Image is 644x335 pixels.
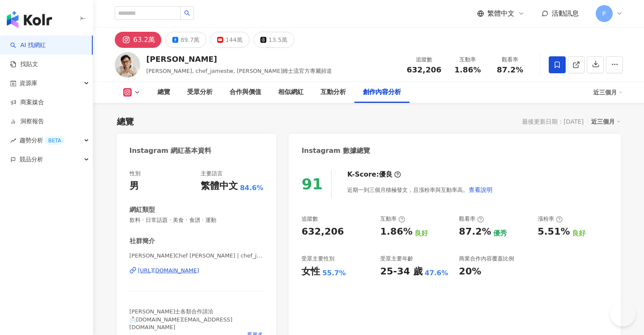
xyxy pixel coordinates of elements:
div: 漲粉率 [538,215,563,223]
div: 91 [301,175,323,193]
div: 追蹤數 [301,215,318,223]
div: 受眾分析 [187,87,213,97]
div: 性別 [130,170,141,177]
div: 主要語言 [201,170,223,177]
div: 25-34 歲 [380,265,423,278]
div: 89.7萬 [180,34,199,46]
span: 趨勢分析 [19,131,64,150]
span: 活動訊息 [552,9,579,17]
button: 144萬 [210,32,249,48]
button: 查看說明 [468,181,493,198]
span: 競品分析 [19,150,43,169]
div: 觀看率 [494,55,526,64]
span: 632,206 [407,65,442,74]
div: 87.2% [459,225,491,238]
div: [PERSON_NAME] [146,54,332,64]
div: 47.6% [425,269,448,278]
a: 商案媒合 [10,98,44,107]
div: [URL][DOMAIN_NAME] [138,267,199,274]
span: 飲料 · 日常話題 · 美食 · 食譜 · 運動 [130,216,264,224]
button: 89.7萬 [166,32,206,48]
div: 優秀 [493,229,507,238]
span: 繁體中文 [487,9,514,18]
div: 近三個月 [591,116,621,127]
div: 20% [459,265,481,278]
div: 63.2萬 [133,34,155,46]
div: Instagram 網紅基本資料 [130,146,212,155]
span: 84.6% [240,183,264,193]
div: Instagram 數據總覽 [301,146,370,155]
div: 632,206 [301,225,344,238]
div: 相似網紅 [278,87,304,97]
div: 55.7% [322,269,346,278]
div: 觀看率 [459,215,484,223]
div: 近期一到三個月積極發文，且漲粉率與互動率高。 [347,181,493,198]
div: 優良 [379,170,392,179]
a: 洞察報告 [10,117,44,126]
div: 互動率 [380,215,405,223]
div: BETA [45,136,64,145]
span: [PERSON_NAME], chef_jamestw, [PERSON_NAME]姆士流官方專屬頻道 [146,68,332,74]
span: 87.2% [497,66,523,74]
div: 近三個月 [593,86,623,99]
div: 1.86% [380,225,412,238]
span: 1.86% [454,66,481,74]
div: K-Score : [347,170,401,179]
div: 5.51% [538,225,570,238]
a: 找貼文 [10,60,38,69]
div: 最後更新日期：[DATE] [522,118,583,125]
button: 13.5萬 [254,32,294,48]
div: 社群簡介 [130,237,155,246]
span: 查看說明 [469,186,492,193]
div: 追蹤數 [407,55,442,64]
div: 受眾主要年齡 [380,255,413,263]
span: [PERSON_NAME]Chef [PERSON_NAME] | chef_jamestw [130,252,264,260]
div: 總覽 [158,87,170,97]
span: [PERSON_NAME]士各類合作請洽 📩[DOMAIN_NAME][EMAIL_ADDRESS][DOMAIN_NAME] [130,308,232,330]
img: logo [7,11,52,28]
div: 網紅類型 [130,205,155,214]
a: searchAI 找網紅 [10,41,46,50]
span: rise [10,138,16,144]
a: [URL][DOMAIN_NAME] [130,267,264,274]
div: 男 [130,180,139,193]
div: 互動率 [452,55,484,64]
span: 資源庫 [19,74,37,93]
div: 合作與價值 [229,87,261,97]
div: 商業合作內容覆蓋比例 [459,255,514,263]
img: KOL Avatar [115,52,140,78]
iframe: Help Scout Beacon - Open [610,301,636,327]
div: 良好 [415,229,428,238]
div: 創作內容分析 [363,87,401,97]
div: 互動分析 [321,87,346,97]
div: 13.5萬 [268,34,287,46]
span: P [602,9,605,18]
div: 總覽 [117,116,134,127]
button: 63.2萬 [115,32,162,48]
div: 良好 [572,229,586,238]
div: 繁體中文 [201,180,238,193]
div: 女性 [301,265,320,278]
div: 受眾主要性別 [301,255,334,263]
span: search [184,10,190,16]
div: 144萬 [225,34,243,46]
